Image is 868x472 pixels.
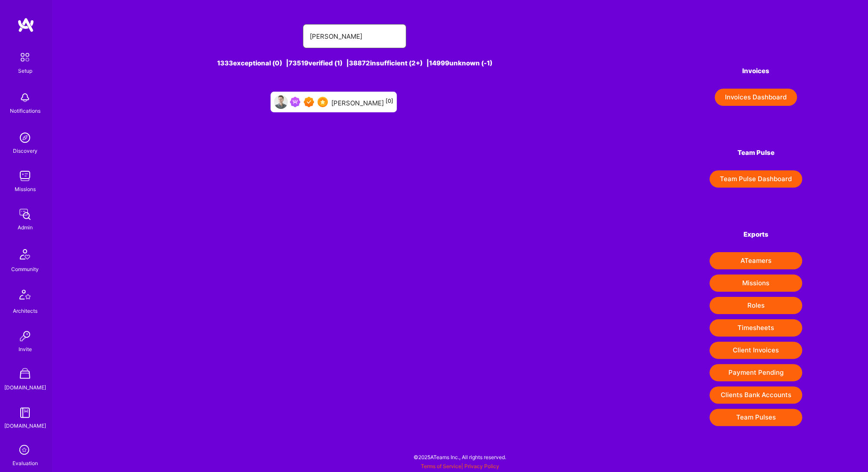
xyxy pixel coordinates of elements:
button: Roles [709,297,802,314]
a: Invoices Dashboard [709,89,802,106]
sup: [0] [386,98,393,104]
a: User AvatarBeen on MissionExceptional A.TeamerSelectionTeam[PERSON_NAME][0] [267,88,400,116]
img: bell [16,89,34,106]
a: Terms of Service [421,463,461,469]
img: guide book [16,404,34,421]
div: Admin [18,223,33,232]
div: Evaluation [12,459,38,468]
button: ATeamers [709,252,802,269]
div: Discovery [13,146,37,155]
button: Client Invoices [709,342,802,359]
div: [DOMAIN_NAME] [4,383,46,392]
span: | [421,463,499,469]
img: Community [15,244,35,265]
img: User Avatar [274,95,288,109]
img: Been on Mission [290,97,300,107]
div: 1333 exceptional (0) | 73519 verified (1) | 38872 insufficient (2+) | 14999 unknown (-1) [118,59,591,68]
img: Exceptional A.Teamer [304,97,314,107]
button: Team Pulse Dashboard [709,170,802,188]
img: Invite [16,327,34,345]
button: Clients Bank Accounts [709,386,802,404]
div: Community [11,265,39,274]
img: discovery [16,129,34,146]
h4: Exports [709,231,802,238]
img: A Store [16,366,34,383]
a: Privacy Policy [464,463,499,469]
button: Timesheets [709,319,802,336]
button: Team Pulses [709,409,802,426]
div: Missions [15,185,36,194]
h4: Invoices [709,67,802,75]
img: setup [16,48,34,66]
div: [PERSON_NAME] [331,96,393,108]
button: Payment Pending [709,364,802,381]
div: [DOMAIN_NAME] [4,421,46,430]
img: Architects [15,286,35,306]
img: logo [17,17,34,33]
img: teamwork [16,167,34,185]
div: Invite [19,345,32,354]
button: Invoices Dashboard [715,89,797,106]
div: Setup [18,66,32,75]
input: Search for an A-Teamer [310,25,399,47]
div: © 2025 ATeams Inc., All rights reserved. [52,446,868,468]
h4: Team Pulse [709,149,802,157]
div: Architects [13,306,37,315]
img: SelectionTeam [317,97,328,107]
img: admin teamwork [16,206,34,223]
div: Notifications [10,106,40,115]
i: icon SelectionTeam [17,442,33,459]
button: Missions [709,275,802,292]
